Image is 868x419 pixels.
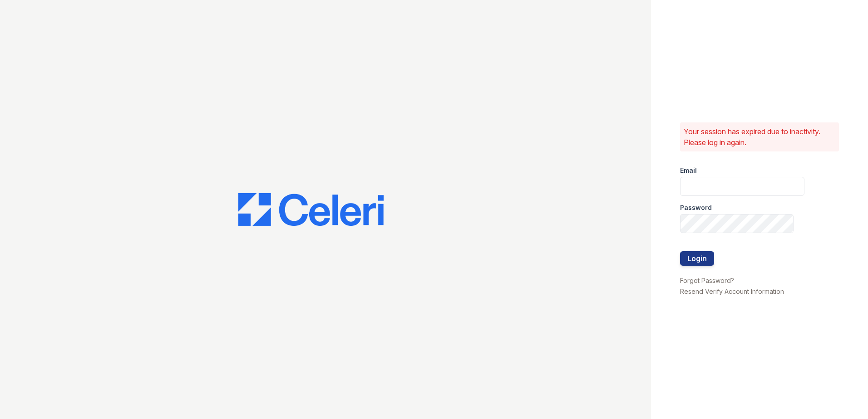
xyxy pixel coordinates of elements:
[680,277,734,284] a: Forgot Password?
[680,251,714,266] button: Login
[680,203,712,212] label: Password
[680,287,784,295] a: Resend Verify Account Information
[684,126,835,148] p: Your session has expired due to inactivity. Please log in again.
[238,193,384,226] img: CE_Logo_Blue-a8612792a0a2168367f1c8372b55b34899dd931a85d93a1a3d3e32e68fde9ad4.png
[680,166,697,175] label: Email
